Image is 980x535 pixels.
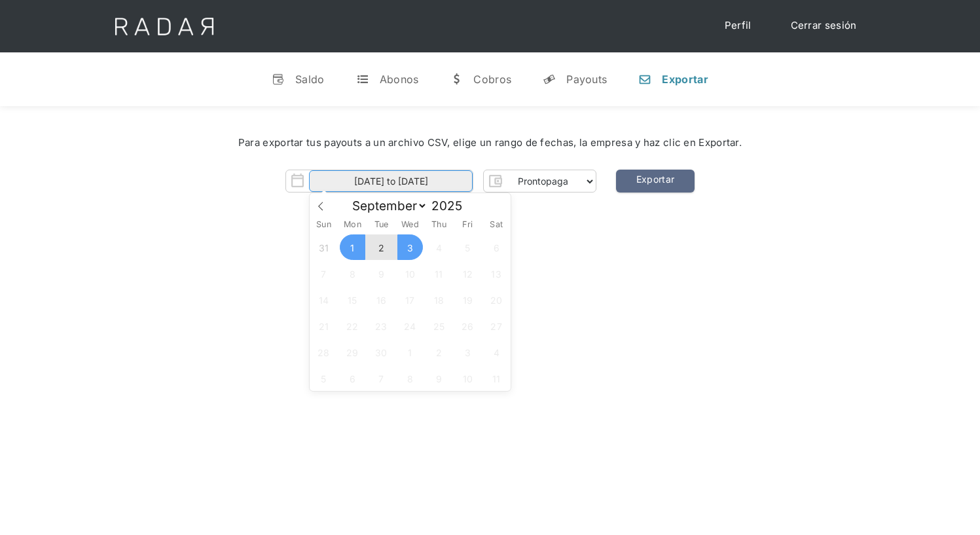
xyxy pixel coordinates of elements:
[484,261,509,286] span: September 13, 2025
[397,365,423,391] span: October 8, 2025
[338,221,367,229] span: Mon
[285,170,596,193] form: Form
[311,365,336,391] span: October 5, 2025
[484,365,509,391] span: October 11, 2025
[295,73,325,86] div: Saldo
[484,339,509,365] span: October 4, 2025
[369,261,394,286] span: September 9, 2025
[455,234,481,260] span: September 5, 2025
[450,73,463,86] div: w
[455,313,481,339] span: September 26, 2025
[311,261,336,286] span: September 7, 2025
[424,221,453,229] span: Thu
[369,234,394,260] span: September 2, 2025
[638,73,651,86] div: n
[426,261,452,286] span: September 11, 2025
[662,73,708,86] div: Exportar
[340,287,365,312] span: September 15, 2025
[310,221,338,229] span: Sun
[367,221,395,229] span: Tue
[340,261,365,286] span: September 8, 2025
[397,339,423,365] span: October 1, 2025
[427,198,475,213] input: Year
[426,313,452,339] span: September 25, 2025
[426,365,452,391] span: October 9, 2025
[484,313,509,339] span: September 27, 2025
[543,73,556,86] div: y
[473,73,511,86] div: Cobros
[39,136,941,151] div: Para exportar tus payouts a un archivo CSV, elige un rango de fechas, la empresa y haz clic en Ex...
[566,73,607,86] div: Payouts
[395,221,424,229] span: Wed
[369,287,394,312] span: September 16, 2025
[397,313,423,339] span: September 24, 2025
[340,234,365,260] span: September 1, 2025
[455,365,481,391] span: October 10, 2025
[453,221,482,229] span: Fri
[340,313,365,339] span: September 22, 2025
[340,365,365,391] span: October 6, 2025
[369,365,394,391] span: October 7, 2025
[311,234,336,260] span: August 31, 2025
[397,261,423,286] span: September 10, 2025
[426,287,452,312] span: September 18, 2025
[340,339,365,365] span: September 29, 2025
[455,339,481,365] span: October 3, 2025
[397,287,423,312] span: September 17, 2025
[712,13,765,39] a: Perfil
[397,234,423,260] span: September 3, 2025
[369,313,394,339] span: September 23, 2025
[356,73,369,86] div: t
[778,13,870,39] a: Cerrar sesión
[426,339,452,365] span: October 2, 2025
[346,198,427,214] select: Month
[311,313,336,339] span: September 21, 2025
[272,73,285,86] div: v
[484,234,509,260] span: September 6, 2025
[455,287,481,312] span: September 19, 2025
[616,170,695,193] a: Exportar
[484,287,509,312] span: September 20, 2025
[455,261,481,286] span: September 12, 2025
[482,221,511,229] span: Sat
[426,234,452,260] span: September 4, 2025
[380,73,419,86] div: Abonos
[311,339,336,365] span: September 28, 2025
[369,339,394,365] span: September 30, 2025
[311,287,336,312] span: September 14, 2025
